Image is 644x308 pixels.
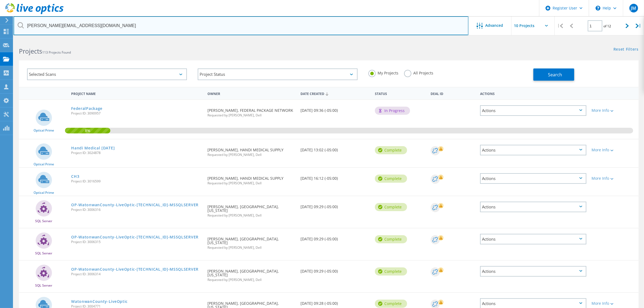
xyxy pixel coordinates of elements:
div: [DATE] 13:02 (-05:00) [298,139,372,157]
div: Actions [480,173,586,184]
div: More Info [592,176,636,180]
div: Complete [375,267,407,276]
div: Date Created [298,88,372,99]
div: [DATE] 16:12 (-05:00) [298,168,372,186]
span: SQL Server [35,219,52,223]
div: Actions [480,266,586,277]
div: More Info [592,148,636,152]
div: [PERSON_NAME], HANDI MEDICAL SUPPLY [205,168,298,190]
div: [PERSON_NAME], [GEOGRAPHIC_DATA], [US_STATE] [205,261,298,287]
b: Projects [19,47,42,55]
span: Requested by [PERSON_NAME], Dell [207,182,295,185]
span: Optical Prime [34,129,54,132]
span: Optical Prime [34,163,54,166]
span: Requested by [PERSON_NAME], Dell [207,114,295,117]
span: Optical Prime [34,191,54,194]
span: Requested by [PERSON_NAME], Dell [207,214,295,217]
button: Search [533,68,574,81]
div: Owner [205,88,298,98]
span: Project ID: 3006316 [71,208,202,211]
a: Handi Medical [DATE] [71,146,115,150]
svg: \n [596,6,600,11]
div: Complete [375,203,407,211]
div: Project Status [198,68,358,80]
div: More Info [592,302,636,305]
div: Actions [480,105,586,116]
div: Actions [477,88,589,98]
span: of 12 [604,24,611,28]
div: [DATE] 09:36 (-05:00) [298,100,372,118]
a: OP-WatonwanCounty-LiveOptic-[TECHNICAL_ID]-MSSQLSERVER [71,235,199,239]
div: [PERSON_NAME], HANDI MEDICAL SUPPLY [205,139,298,162]
span: Project ID: 3006315 [71,240,202,244]
div: | [555,16,566,35]
span: Project ID: 3016599 [71,180,202,183]
span: Requested by [PERSON_NAME], Dell [207,153,295,156]
input: Search projects by name, owner, ID, company, etc [14,16,468,35]
span: Requested by [PERSON_NAME], Dell [207,278,295,281]
span: Project ID: 3004771 [71,305,202,308]
span: 113 Projects Found [42,50,71,55]
div: [DATE] 09:29 (-05:00) [298,196,372,214]
span: Search [548,72,562,78]
a: Reset Filters [613,47,639,52]
div: [PERSON_NAME], [GEOGRAPHIC_DATA], [US_STATE] [205,228,298,255]
span: JM [631,6,636,10]
a: WatonwanCounty-LiveOptic [71,300,128,303]
span: SQL Server [35,284,52,287]
span: Project ID: 3006314 [71,273,202,276]
div: Actions [480,202,586,212]
div: Complete [375,146,407,154]
div: Complete [375,235,407,243]
div: Selected Scans [27,68,187,80]
a: OP-WatonwanCounty-LiveOptic-[TECHNICAL_ID]-MSSQLSERVER [71,203,199,207]
div: | [633,16,644,35]
div: Project Name [68,88,205,98]
a: Live Optics Dashboard [5,11,64,15]
span: Project ID: 3024878 [71,151,202,155]
div: Complete [375,175,407,183]
a: FederalPackage [71,107,103,110]
div: Actions [480,234,586,244]
span: 8% [65,128,110,133]
div: Complete [375,300,407,308]
div: [DATE] 09:29 (-05:00) [298,261,372,278]
div: [PERSON_NAME], [GEOGRAPHIC_DATA], [US_STATE] [205,196,298,222]
div: Status [372,88,428,98]
div: More Info [592,109,636,112]
span: SQL Server [35,252,52,255]
div: Deal Id [428,88,477,98]
span: Requested by [PERSON_NAME], Dell [207,246,295,249]
span: Advanced [486,24,503,27]
div: Actions [480,145,586,155]
a: CH3 [71,175,79,178]
label: All Projects [404,70,434,75]
label: My Projects [368,70,399,75]
div: [DATE] 09:29 (-05:00) [298,228,372,246]
div: In Progress [375,107,410,115]
div: [PERSON_NAME], FEDERAL PACKAGE NETWORK [205,100,298,122]
span: Project ID: 3090957 [71,112,202,115]
a: OP-WatonwanCounty-LiveOptic-[TECHNICAL_ID]-MSSQLSERVER [71,267,199,271]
